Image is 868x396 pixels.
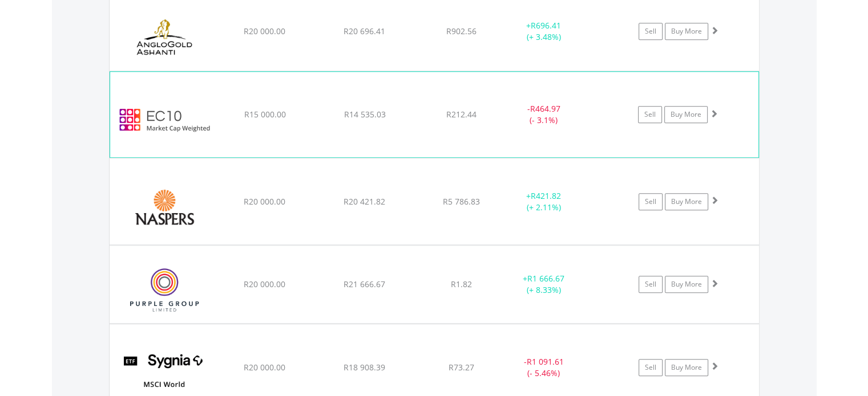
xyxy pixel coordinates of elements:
[244,279,285,289] span: R20 000.00
[527,356,564,367] span: R1 091.61
[531,20,561,31] span: R696.41
[665,276,708,293] a: Buy More
[451,279,472,289] span: R1.82
[501,190,587,213] div: + (+ 2.11%)
[665,193,708,210] a: Buy More
[116,86,214,154] img: EC10.EC.EC10.png
[115,173,213,241] img: EQU.ZA.NPN.png
[244,26,285,36] span: R20 000.00
[531,190,561,201] span: R421.82
[638,106,662,123] a: Sell
[115,260,213,321] img: EQU.ZA.PPE.png
[344,279,385,289] span: R21 666.67
[639,276,663,293] a: Sell
[244,362,285,373] span: R20 000.00
[344,362,385,373] span: R18 908.39
[665,23,708,40] a: Buy More
[446,26,477,36] span: R902.56
[664,106,708,123] a: Buy More
[501,273,587,296] div: + (+ 8.33%)
[501,20,587,43] div: + (+ 3.48%)
[344,26,385,36] span: R20 696.41
[446,109,477,120] span: R212.44
[639,23,663,40] a: Sell
[344,196,385,207] span: R20 421.82
[244,196,285,207] span: R20 000.00
[530,103,560,114] span: R464.97
[244,109,285,120] span: R15 000.00
[115,6,213,68] img: EQU.ZA.ANG.png
[665,359,708,376] a: Buy More
[639,359,663,376] a: Sell
[443,196,480,207] span: R5 786.83
[500,103,586,126] div: - (- 3.1%)
[501,356,587,379] div: - (- 5.46%)
[527,273,564,284] span: R1 666.67
[344,109,385,120] span: R14 535.03
[449,362,474,373] span: R73.27
[639,193,663,210] a: Sell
